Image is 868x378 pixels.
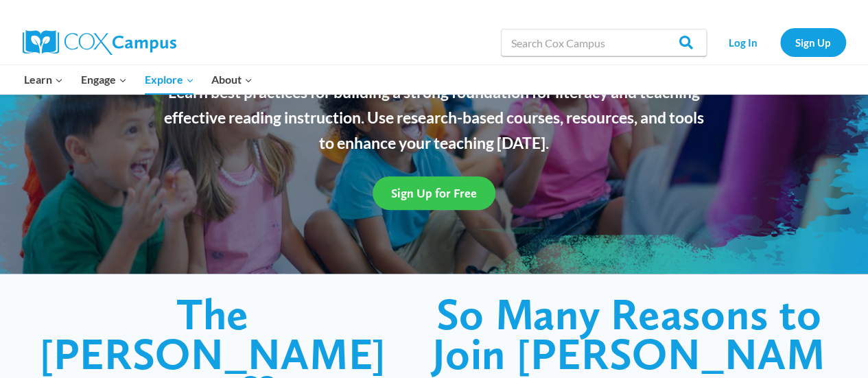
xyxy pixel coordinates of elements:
img: Cox Campus [23,30,176,55]
button: Child menu of About [202,65,261,94]
button: Child menu of Learn [16,65,73,94]
nav: Primary Navigation [16,65,261,94]
nav: Secondary Navigation [714,28,846,56]
p: Learn best practices for building a strong foundation for literacy and teaching effective reading... [156,80,712,155]
button: Child menu of Explore [136,65,203,94]
a: Sign Up for Free [373,176,495,210]
span: Sign Up for Free [391,186,477,200]
input: Search Cox Campus [501,29,707,56]
button: Child menu of Engage [72,65,136,94]
a: Sign Up [780,28,846,56]
a: Log In [714,28,773,56]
